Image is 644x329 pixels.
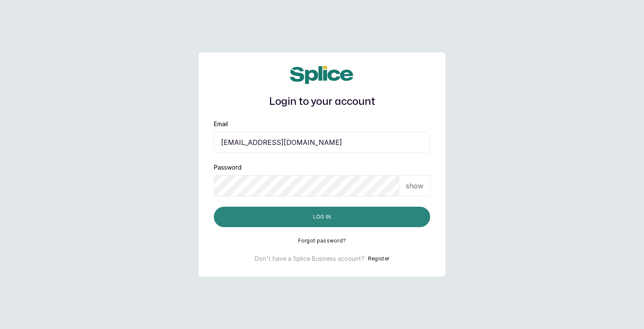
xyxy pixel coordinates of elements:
[214,163,241,172] label: Password
[214,94,430,110] h1: Login to your account
[214,120,228,128] label: Email
[214,207,430,227] button: Log in
[406,181,423,191] p: show
[298,237,346,244] button: Forgot password?
[255,254,365,263] p: Don't have a Splice Business account?
[214,132,430,153] input: email@acme.com
[368,254,389,263] button: Register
